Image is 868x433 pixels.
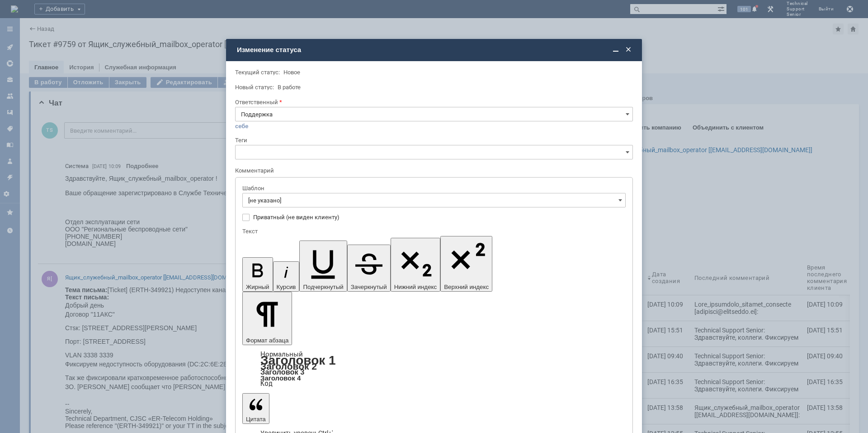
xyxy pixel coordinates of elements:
a: Код [260,380,273,388]
a: Нормальный [260,350,303,358]
span: Свернуть (Ctrl + M) [611,45,620,54]
span: Курсив [277,284,296,290]
label: Текущий статус: [235,69,280,76]
div: Комментарий [235,167,631,175]
button: Формат абзаца [242,292,292,345]
button: Нижний индекс [391,238,441,292]
a: Заголовок 2 [260,361,317,371]
label: Приватный (не виден клиенту) [253,214,624,221]
span: Жирный [246,284,269,290]
div: Изменение статуса [237,46,633,54]
span: Формат абзаца [246,337,288,344]
span: Зачеркнутый [351,284,387,290]
span: Цитата [246,416,266,423]
span: В работе [278,84,301,91]
div: Формат абзаца [242,351,626,387]
button: Зачеркнутый [347,245,391,292]
button: Верхний индекс [440,236,492,292]
button: Курсив [273,261,300,292]
a: Заголовок 4 [260,374,301,382]
button: Цитата [242,393,269,424]
a: Заголовок 3 [260,368,304,376]
div: Ответственный [235,99,631,105]
span: Верхний индекс [444,284,489,290]
button: Подчеркнутый [299,241,347,292]
span: Нижний индекс [394,284,437,290]
span: Закрыть [624,45,633,54]
a: себе [235,123,249,130]
div: Текст [242,228,624,234]
button: Жирный [242,257,273,292]
label: Новый статус: [235,84,274,91]
span: Подчеркнутый [303,284,343,290]
a: Заголовок 1 [260,353,336,367]
div: Шаблон [242,185,624,191]
span: Новое [283,69,300,76]
div: Теги [235,137,631,143]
